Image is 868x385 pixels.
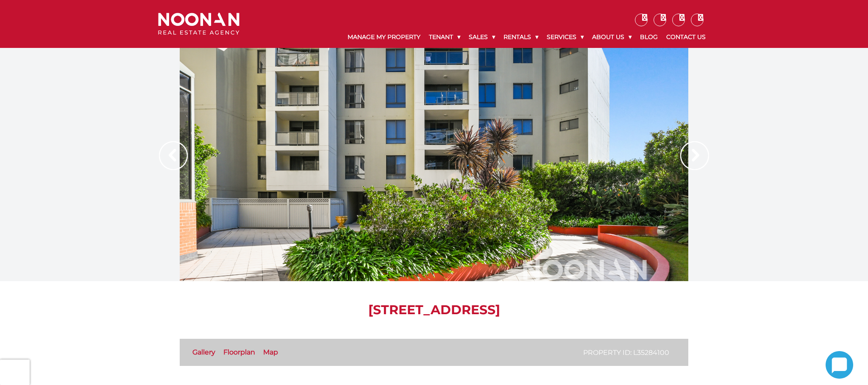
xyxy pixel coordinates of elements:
[636,26,662,48] a: Blog
[499,26,542,48] a: Rentals
[223,348,255,356] a: Floorplan
[465,26,499,48] a: Sales
[588,26,636,48] a: About Us
[583,347,669,358] p: Property ID: L35284100
[343,26,425,48] a: Manage My Property
[192,348,215,356] a: Gallery
[158,13,239,35] img: Noonan Real Estate Agency
[159,141,188,170] img: Arrow slider
[180,302,688,318] h1: [STREET_ADDRESS]
[425,26,465,48] a: Tenant
[542,26,588,48] a: Services
[680,141,709,170] img: Arrow slider
[662,26,710,48] a: Contact Us
[263,348,278,356] a: Map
